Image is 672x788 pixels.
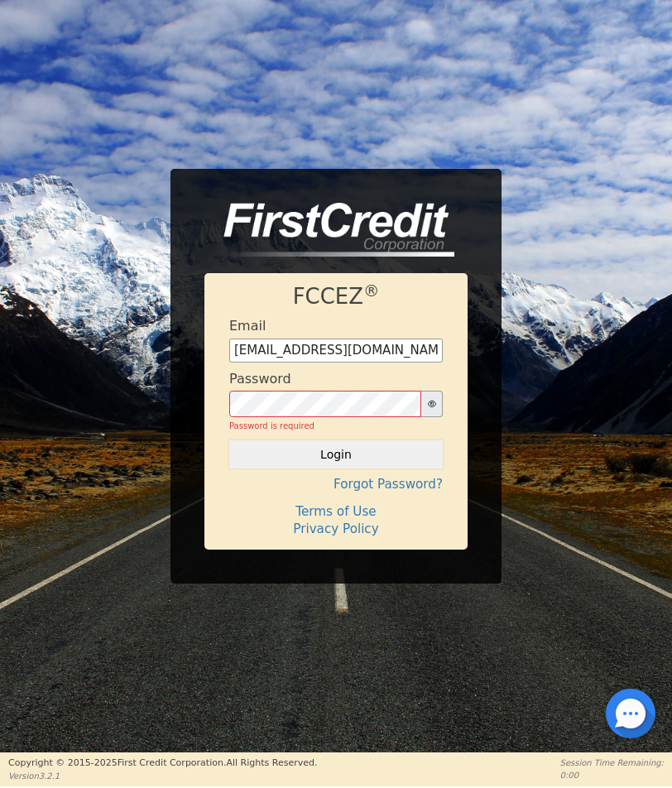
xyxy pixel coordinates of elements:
[229,477,443,492] h4: Forgot Password?
[229,339,443,363] input: Enter email
[204,203,454,257] img: logo-CMu_cnol.png
[229,391,421,417] input: password
[229,420,443,432] div: Password is required
[560,757,664,769] p: Session Time Remaining:
[8,757,317,771] p: Copyright © 2015- 2025 First Credit Corporation.
[363,281,379,300] sup: ®
[229,440,443,468] button: Login
[229,284,443,310] h1: FCCEZ
[560,769,664,781] p: 0:00
[226,757,317,768] span: All Rights Reserved.
[229,371,291,387] h4: Password
[229,521,443,536] h4: Privacy Policy
[229,318,266,334] h4: Email
[229,504,443,519] h4: Terms of Use
[8,770,317,782] p: Version 3.2.1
